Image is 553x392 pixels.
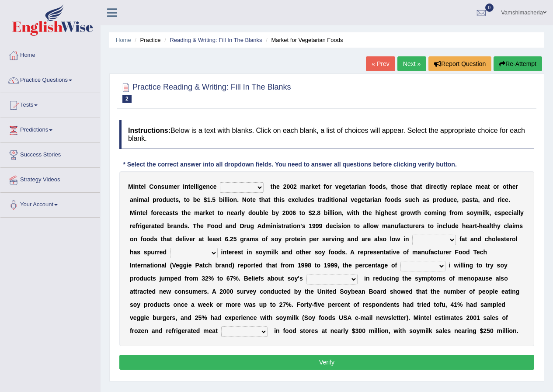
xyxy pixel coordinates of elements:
[206,183,210,190] b: n
[378,196,382,203] b: n
[175,196,179,203] b: s
[415,196,419,203] b: h
[370,196,372,203] b: r
[307,196,311,203] b: e
[424,209,428,216] b: c
[329,196,331,203] b: i
[119,160,460,169] div: * Select the correct answer into all dropdown fields. You need to answer all questions before cli...
[369,183,372,190] b: f
[372,196,374,203] b: i
[417,209,421,216] b: h
[306,183,309,190] b: a
[437,196,439,203] b: r
[346,196,348,203] b: l
[450,196,454,203] b: c
[505,196,508,203] b: e
[425,183,429,190] b: d
[281,196,285,203] b: s
[417,183,420,190] b: a
[311,183,315,190] b: k
[128,183,133,190] b: M
[351,196,354,203] b: v
[347,209,352,216] b: w
[429,183,431,190] b: i
[116,37,131,43] a: Home
[184,196,186,203] b: t
[195,183,197,190] b: l
[135,183,139,190] b: n
[404,183,407,190] b: e
[311,196,314,203] b: s
[301,209,305,216] b: o
[469,183,472,190] b: e
[256,209,260,216] b: u
[397,183,401,190] b: o
[170,37,262,43] a: Reading & Writing: Fill In The Blanks
[272,209,276,216] b: b
[166,209,169,216] b: a
[335,183,339,190] b: v
[363,209,365,216] b: t
[330,183,332,190] b: r
[405,196,408,203] b: s
[137,196,139,203] b: i
[230,196,233,203] b: o
[516,183,518,190] b: r
[119,120,534,149] h4: Below is a text with blanks. Click on each blank, a list of choices will appear. Select the appro...
[132,36,160,44] li: Practice
[508,183,512,190] b: h
[462,196,466,203] b: p
[153,209,157,216] b: o
[128,127,170,134] b: Instructions:
[483,196,487,203] b: a
[371,183,375,190] b: o
[276,196,280,203] b: h
[157,196,159,203] b: r
[487,196,490,203] b: n
[157,183,161,190] b: n
[315,209,317,216] b: .
[388,209,392,216] b: e
[234,209,237,216] b: a
[329,209,331,216] b: l
[188,209,191,216] b: e
[276,183,280,190] b: e
[133,183,135,190] b: i
[358,196,362,203] b: g
[168,183,174,190] b: m
[197,183,199,190] b: i
[263,209,265,216] b: l
[503,183,507,190] b: o
[359,183,362,190] b: a
[309,209,312,216] b: $
[133,196,137,203] b: n
[119,355,534,370] button: Verify
[233,196,237,203] b: n
[275,209,279,216] b: y
[420,183,422,190] b: t
[175,209,178,216] b: s
[407,209,410,216] b: o
[398,196,402,203] b: s
[286,209,289,216] b: 0
[327,209,329,216] b: i
[200,209,203,216] b: a
[331,196,333,203] b: t
[151,209,153,216] b: f
[240,209,241,216] b: l
[164,183,168,190] b: u
[203,209,205,216] b: r
[159,196,163,203] b: o
[476,183,481,190] b: m
[163,209,166,216] b: c
[300,196,304,203] b: u
[326,196,330,203] b: d
[395,209,397,216] b: t
[383,183,386,190] b: s
[320,196,322,203] b: r
[375,183,379,190] b: o
[212,196,216,203] b: 5
[199,183,203,190] b: g
[397,56,426,71] a: Next »
[494,56,542,71] button: Re-Attempt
